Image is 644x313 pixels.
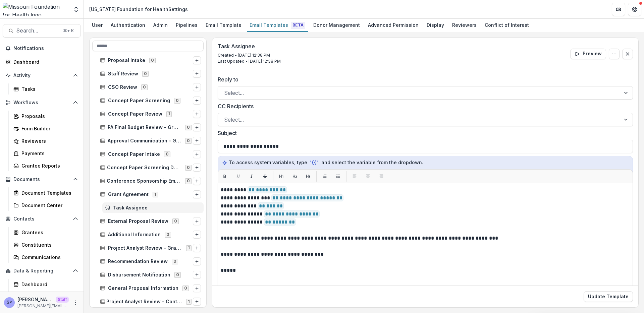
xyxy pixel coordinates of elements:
[97,243,204,253] div: Project Analyst Review - Grants1Options
[609,49,620,59] button: Options
[108,232,161,238] span: Additional Information
[203,20,244,30] div: Email Template
[173,20,200,30] div: Pipelines
[309,159,320,166] code: `{{`
[97,109,204,119] div: Concept Paper Review1Options
[3,24,81,38] button: Search...
[218,102,629,110] label: CC Recipients
[424,19,447,32] a: Display
[108,245,182,251] span: Project Analyst Review - Grants
[570,49,606,59] button: Preview
[11,135,81,146] a: Reviewers
[193,150,201,158] button: Options
[97,162,204,173] div: Concept Paper Screening Declination0Options
[108,151,160,157] span: Concept Paper Intake
[108,111,162,117] span: Concept Paper Review
[151,19,170,32] a: Admin
[376,171,387,182] button: Align right
[186,299,192,304] span: 1
[319,171,330,182] button: List
[193,298,201,306] button: Options
[247,20,308,30] div: Email Templates
[193,284,201,292] button: Options
[11,252,81,263] a: Communications
[165,232,171,237] span: 0
[11,291,81,302] a: Advanced Analytics
[97,269,204,280] div: Disbursement Notification0Options
[106,299,182,305] span: Project Analyst Review - Contracted Services
[87,4,191,14] nav: breadcrumb
[21,254,75,261] div: Communications
[97,95,204,106] div: Concept Paper Screening0Options
[218,52,281,58] p: Created - [DATE] 12:38 PM
[21,202,75,209] div: Document Center
[108,20,148,30] div: Authentication
[233,171,244,182] button: Underline
[13,268,70,274] span: Data & Reporting
[107,165,181,171] span: Concept Paper Screening Declination
[89,6,188,13] div: [US_STATE] Foundation for Health Settings
[218,75,629,83] label: Reply to
[21,137,75,144] div: Reviewers
[21,113,75,120] div: Proposals
[89,20,105,30] div: User
[13,46,78,51] span: Notifications
[21,229,75,236] div: Grantees
[97,55,204,66] div: Proposal Intake0Options
[246,171,257,182] button: Italic
[311,19,363,32] a: Donor Management
[71,3,81,16] button: Open entity switcher
[628,3,641,16] button: Get Help
[11,160,81,171] a: Grantee Reports
[193,110,201,118] button: Options
[21,281,75,288] div: Dashboard
[13,216,70,222] span: Contacts
[3,43,81,54] button: Notifications
[17,303,69,309] p: [PERSON_NAME][EMAIL_ADDRESS][DOMAIN_NAME]
[172,259,178,264] span: 0
[108,259,168,264] span: Recommendation Review
[172,218,179,224] span: 0
[11,227,81,238] a: Grantees
[149,58,156,63] span: 0
[56,297,69,303] p: Staff
[449,19,479,32] a: Reviewers
[311,20,363,30] div: Donor Management
[193,177,201,185] button: Options
[193,83,201,91] button: Options
[291,22,305,28] span: Beta
[349,171,360,182] button: Align left
[260,171,270,182] button: Strikethrough
[193,244,201,252] button: Options
[222,159,629,166] p: To access system variables, type and select the variable from the dropdown.
[97,189,204,200] div: Grant Agreement1Options
[173,19,200,32] a: Pipelines
[193,56,201,64] button: Options
[612,3,625,16] button: Partners
[218,58,281,64] p: Last Updated - [DATE] 12:38 PM
[13,177,70,182] span: Documents
[142,71,149,76] span: 0
[11,123,81,134] a: Form Builder
[482,20,532,30] div: Conflict of Interest
[11,187,81,198] a: Document Templates
[193,70,201,78] button: Options
[193,257,201,265] button: Options
[424,20,447,30] div: Display
[108,138,181,144] span: Approval Communication - Grant
[97,122,204,133] div: PA Final Budget Review - Grants0Options
[289,171,300,182] button: H2
[97,229,204,240] div: Additional Information0Options
[11,148,81,159] a: Payments
[13,100,70,106] span: Workflows
[174,98,180,103] span: 0
[193,271,201,279] button: Options
[219,171,230,182] button: Bold
[97,149,204,160] div: Concept Paper Intake0Options
[71,299,79,307] button: More
[141,84,148,90] span: 0
[193,231,201,239] button: Options
[185,165,192,170] span: 0
[164,151,170,157] span: 0
[3,56,81,67] a: Dashboard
